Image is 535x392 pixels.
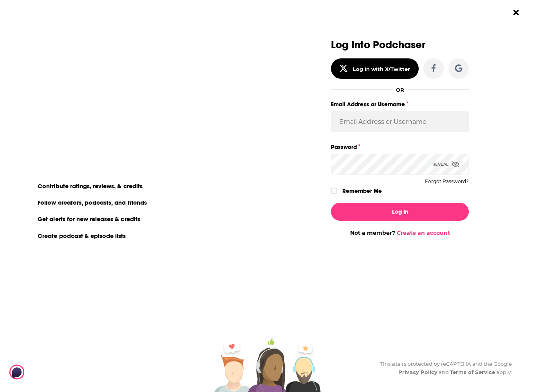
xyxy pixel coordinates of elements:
[425,179,469,184] button: Forgot Password?
[509,5,524,20] button: Close Button
[397,229,450,236] a: Create an account
[331,229,469,236] div: Not a member?
[331,99,469,109] label: Email Address or Username
[331,58,419,79] button: Log in with X/Twitter
[396,87,404,93] div: OR
[71,41,148,52] a: create an account
[450,369,495,375] a: Terms of Service
[33,230,131,241] li: Create podcast & episode lists
[374,360,512,376] div: This site is protected by reCAPTCHA and the Google and apply.
[331,39,469,51] h3: Log Into Podchaser
[9,365,78,379] a: Podchaser - Follow, Share and Rate Podcasts
[432,154,459,175] div: Reveal
[331,111,469,132] input: Email Address or Username
[9,365,85,379] img: Podchaser - Follow, Share and Rate Podcasts
[398,369,437,375] a: Privacy Policy
[33,197,152,207] li: Follow creators, podcasts, and friends
[33,167,190,174] li: On Podchaser you can:
[353,66,410,72] div: Log in with X/Twitter
[331,142,469,152] label: Password
[33,214,145,224] li: Get alerts for new releases & credits
[331,203,469,221] button: Log In
[342,186,382,196] label: Remember Me
[33,181,148,191] li: Contribute ratings, reviews, & credits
